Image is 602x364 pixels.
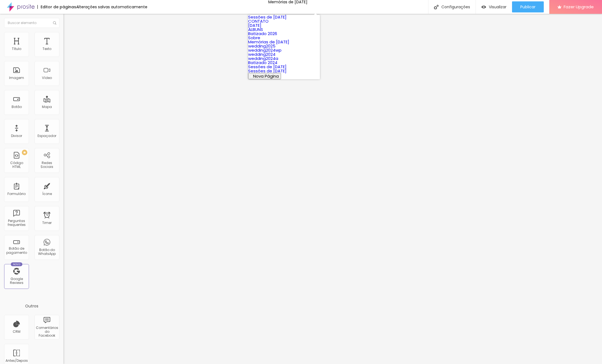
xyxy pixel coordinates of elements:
[248,22,261,28] a: [DATE]
[37,5,76,9] div: Editor de páginas
[248,64,287,70] a: Sessões de [DATE]
[36,248,58,256] div: Botão do WhatsApp
[42,76,52,80] div: Vídeo
[63,14,602,364] iframe: Editor
[248,27,263,32] a: ALBUNS
[38,134,56,138] div: Espaçador
[7,192,26,196] div: Formulário
[42,105,52,109] div: Mapa
[6,161,27,169] div: Código HTML
[248,43,275,49] a: wedding2025
[476,1,512,12] button: Visualizar
[248,18,269,24] a: CONTATO
[248,47,282,53] a: wedding2024wp
[11,262,23,266] div: Novo
[11,134,22,138] div: Divisor
[42,192,52,196] div: Ícone
[248,51,275,57] a: wedding2024
[248,35,260,41] a: Sobre
[512,1,544,12] button: Publicar
[36,326,58,338] div: Comentários do Facebook
[13,330,20,334] div: CRM
[9,76,24,80] div: Imagem
[12,47,21,51] div: Título
[520,5,535,9] span: Publicar
[4,18,59,28] input: Buscar elemento
[12,105,22,109] div: Botão
[43,47,51,51] div: Texto
[6,359,27,363] div: Antes/Depois
[42,221,52,225] div: Timer
[248,56,278,61] a: wedding2024a
[564,4,594,9] span: Fazer Upgrade
[76,5,147,9] div: Alterações salvas automaticamente
[53,21,56,25] img: Icone
[248,73,281,79] button: Nova Página
[6,247,27,255] div: Botão de pagamento
[253,73,279,79] span: Nova Página
[6,277,27,285] div: Google Reviews
[248,31,277,36] a: Batizado 2026
[248,60,277,65] a: Batizado 2024
[248,68,287,74] a: Sessões de [DATE]
[6,219,27,227] div: Perguntas frequentes
[489,5,506,9] span: Visualizar
[248,39,289,45] a: Memórias de [DATE]
[36,161,58,169] div: Redes Sociais
[481,5,486,9] img: view-1.svg
[248,14,287,20] a: Sessões de [DATE]
[434,5,439,9] img: Icone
